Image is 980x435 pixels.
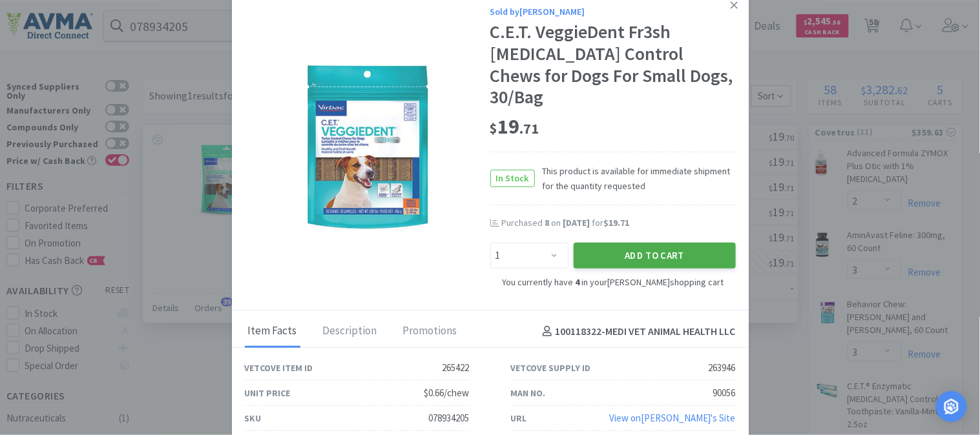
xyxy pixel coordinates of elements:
a: View on[PERSON_NAME]'s Site [610,412,736,424]
div: C.E.T. VeggieDent Fr3sh [MEDICAL_DATA] Control Chews for Dogs For Small Dogs, 30/Bag [490,21,736,108]
div: 265422 [443,360,470,376]
span: In Stock [491,170,534,187]
div: 263946 [709,360,736,376]
div: Vetcove Supply ID [511,361,591,375]
div: $0.66/chew [424,385,470,401]
span: [DATE] [563,217,590,228]
div: 90056 [713,385,736,401]
div: Man No. [511,386,546,400]
div: Sold by [PERSON_NAME] [490,5,736,19]
div: SKU [245,411,262,425]
div: Purchased on for [502,217,736,230]
div: Vetcove Item ID [245,361,313,375]
img: 4589f128fd83423187d0c7add2653ec2_263946.jpeg [284,63,452,231]
div: Unit Price [245,386,291,400]
strong: 4 [575,276,579,288]
div: URL [511,411,527,425]
span: 8 [545,217,550,228]
div: Promotions [400,316,461,348]
div: You currently have in your [PERSON_NAME] shopping cart [490,275,736,289]
div: Open Intercom Messenger [936,391,967,422]
div: Item Facts [245,316,300,348]
span: $ [490,119,498,137]
div: Description [320,316,381,348]
button: Add to Cart [574,243,736,268]
span: This product is available for immediate shipment for the quantity requested [535,164,736,193]
span: 19 [490,114,539,139]
div: 078934205 [429,410,470,426]
span: . 71 [520,119,539,137]
h4: 100118322 - MEDI VET ANIMAL HEALTH LLC [537,323,736,340]
span: $19.71 [604,217,630,228]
